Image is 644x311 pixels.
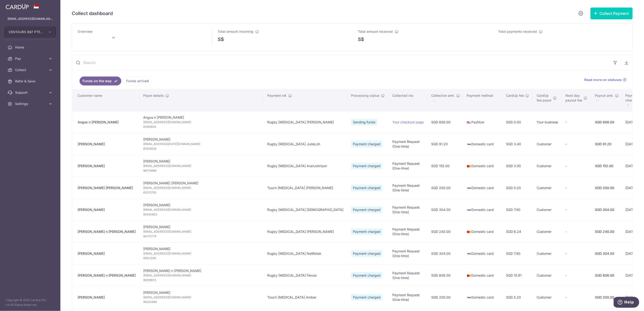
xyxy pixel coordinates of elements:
[15,90,46,95] span: Support
[502,221,533,242] td: SGD 6.24
[502,242,533,264] td: SGD 7.90
[595,273,618,278] div: SGD 608.00
[351,119,377,125] span: Sending funds
[427,89,463,111] th: Collection amt. : activate to sort column ascending
[562,133,591,155] td: -
[595,186,618,190] div: SGD 200.00
[139,133,263,155] td: [PERSON_NAME]
[591,89,622,111] th: Payout amt. : activate to sort column ascending
[78,142,136,146] div: [PERSON_NAME]
[351,93,380,98] span: Processing status
[585,77,622,82] span: Read more on statuses
[143,229,260,234] span: [EMAIL_ADDRESS][DOMAIN_NAME]
[427,242,463,264] td: SGD 304.00
[143,186,260,190] span: [EMAIL_ADDRESS][DOMAIN_NAME]
[467,208,471,212] img: visa-sm-192604c4577d2d35970c8ed26b86981c2741ebd56154ab54ad91a526f0f24972.png
[15,45,46,50] span: Home
[463,111,502,133] td: PayNow
[78,273,136,278] div: [PERSON_NAME] n [PERSON_NAME]
[139,89,263,111] th: Payor details
[595,164,618,168] div: SGD 152.00
[263,199,347,221] td: Rugby [MEDICAL_DATA] [DEMOGRAPHIC_DATA]
[562,111,591,133] td: -
[562,177,591,199] td: -
[78,186,136,190] div: [PERSON_NAME] [PERSON_NAME]
[15,68,46,72] span: Collect
[463,221,502,242] td: Domestic card
[389,155,427,177] td: Payment Request (One-time)
[467,186,471,190] img: visa-sm-192604c4577d2d35970c8ed26b86981c2741ebd56154ab54ad91a526f0f24972.png
[463,89,502,111] th: Payment method
[143,212,260,217] span: 90540823
[595,295,618,300] div: SGD 200.00
[263,89,347,111] th: Payment ref.
[267,93,287,98] span: Payment ref.
[143,278,260,283] span: 98319973
[78,120,136,125] div: Angus n [PERSON_NAME]
[562,155,591,177] td: -
[562,264,591,286] td: -
[351,185,382,191] span: Payment charged
[389,221,427,242] td: Payment Request (One-time)
[502,155,533,177] td: SGD 3.95
[263,286,347,308] td: Touch [MEDICAL_DATA] Amber
[263,264,347,286] td: Rugby [MEDICAL_DATA] Fievez
[585,77,627,82] a: Read more on statuses
[389,264,427,286] td: Payment Request (One-time)
[467,142,471,147] img: visa-sm-192604c4577d2d35970c8ed26b86981c2741ebd56154ab54ad91a526f0f24972.png
[595,207,618,212] div: SGD 304.00
[537,93,552,103] span: CardUp fee payor
[15,56,46,61] span: Pay
[143,120,260,125] span: [EMAIL_ADDRESS][DOMAIN_NAME]
[79,77,121,85] a: Funds on the way
[533,89,562,111] th: CardUpfee payor
[143,168,260,173] span: 98776688
[8,16,53,21] p: [EMAIL_ADDRESS][DOMAIN_NAME]
[139,242,263,264] td: [PERSON_NAME]
[78,229,136,234] div: [PERSON_NAME] n [PERSON_NAME]
[533,133,562,155] td: Customer
[595,229,618,234] div: SGD 240.00
[533,199,562,221] td: Customer
[78,295,136,300] div: [PERSON_NAME]
[4,26,56,38] button: CENTAURS R&T PTE. LTD.
[143,93,164,98] span: Payor details
[143,273,260,278] span: [EMAIL_ADDRESS][DOMAIN_NAME]
[502,286,533,308] td: SGD 5.20
[263,221,347,242] td: Rugby [MEDICAL_DATA] [PERSON_NAME]
[533,155,562,177] td: Customer
[467,273,471,278] img: mastercard-sm-87a3fd1e0bddd137fecb07648320f44c262e2538e7db6024463105ddbc961eb2.png
[11,3,20,8] span: Help
[72,10,113,17] h5: Collect dashboard
[502,264,533,286] td: SGD 15.81
[467,295,471,300] img: visa-sm-192604c4577d2d35970c8ed26b86981c2741ebd56154ab54ad91a526f0f24972.png
[427,111,463,133] td: SGD 608.00
[351,163,382,169] span: Payment charged
[78,164,136,168] div: [PERSON_NAME]
[143,207,260,212] span: [EMAIL_ADDRESS][DOMAIN_NAME]
[78,251,136,256] div: [PERSON_NAME]
[467,251,471,256] img: visa-sm-192604c4577d2d35970c8ed26b86981c2741ebd56154ab54ad91a526f0f24972.png
[562,221,591,242] td: -
[467,120,471,125] img: paynow-md-4fe65508ce96feda548756c5ee0e473c78d4820b8ea51387c6e4ad89e58a5e61.png
[502,89,533,111] th: CardUp fee
[502,111,533,133] td: SGD 0.00
[467,230,471,234] img: mastercard-sm-87a3fd1e0bddd137fecb07648320f44c262e2538e7db6024463105ddbc961eb2.png
[562,286,591,308] td: -
[143,146,260,151] span: 87509319
[502,177,533,199] td: SGD 5.20
[351,272,382,279] span: Payment charged
[15,101,46,106] span: Settings
[358,29,393,33] span: Total amount received
[351,228,382,235] span: Payment charged
[72,89,139,111] th: Customer name
[139,177,263,199] td: [PERSON_NAME] [PERSON_NAME]
[498,29,537,33] span: Total payments received
[427,199,463,221] td: SGD 304.00
[562,199,591,221] td: -
[595,120,618,125] div: SGD 608.00
[351,141,382,147] span: Payment charged
[389,133,427,155] td: Payment Request (One-time)
[533,177,562,199] td: Customer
